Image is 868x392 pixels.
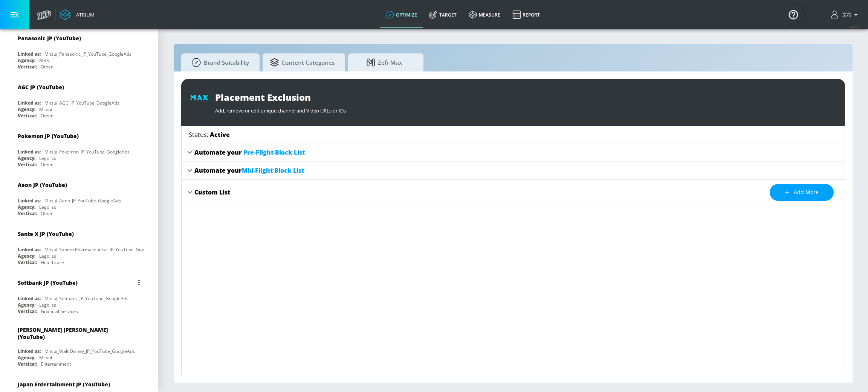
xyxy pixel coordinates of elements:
[18,308,37,315] div: Vertical:
[18,84,64,91] div: AGC JP (YouTube)
[18,210,37,217] div: Vertical:
[785,188,819,197] span: Add more
[463,1,506,28] a: measure
[18,35,81,42] div: Panasonic JP (YouTube)
[12,176,146,219] div: Aeon JP (YouTube)Linked as:Mitsui_Aeon_JP_YouTube_GoogleAdsAgency:LegolissVertical:Other
[44,198,121,204] div: Mitsui_Aeon_JP_YouTube_GoogleAds
[12,29,146,72] div: Panasonic JP (YouTube)Linked as:Mitsui_Panasonic_JP_YouTube_GoogleAdsAgency:MBKVertical:Other
[18,348,41,354] div: Linked as:
[18,361,37,367] div: Vertical:
[44,246,159,253] div: Mitsui_Santen Pharmaceutical_JP_YouTube_GoogleAds
[18,198,41,204] div: Linked as:
[770,184,834,201] button: Add more
[73,11,95,18] div: Atrium
[210,131,230,139] span: Active
[12,322,146,369] div: [PERSON_NAME] [PERSON_NAME] (YouTube)Linked as:Mitsui_Walt Disney_JP_YouTube_GoogleAdsAgency:Mits...
[194,148,305,156] div: Automate your
[41,64,53,70] div: Other
[194,166,304,175] div: Automate your
[12,225,146,267] div: Sante X JP (YouTube)Linked as:Mitsui_Santen Pharmaceutical_JP_YouTube_GoogleAdsAgency:LegolissVer...
[18,51,41,57] div: Linked as:
[380,1,423,28] a: optimize
[18,132,79,140] div: Pokemon JP (YouTube)
[18,253,35,259] div: Agency:
[18,155,35,161] div: Agency:
[423,1,463,28] a: Target
[18,112,37,119] div: Vertical:
[215,103,836,114] div: Add, remove or edit unique channel and Video URLs or IDs
[831,10,860,19] button: 文哉
[12,273,146,316] div: Softbank JP (YouTube)Linked as:Mitsui_Softbank_JP_YouTube_GoogleAdsAgency:LegolissVertical:Financ...
[12,78,146,121] div: AGC JP (YouTube)Linked as:Mitsui_AGC_JP_YouTube_GoogleAdsAgency:MitsuiVertical:Other
[12,127,146,170] div: Pokemon JP (YouTube)Linked as:Mitsui_Pokemon_JP_YouTube_GoogleAdsAgency:LegolissVertical:Other
[18,161,37,168] div: Vertical:
[783,4,804,25] button: Open Resource Center
[182,179,845,205] div: Custom ListAdd more
[44,100,119,106] div: Mitsui_AGC_JP_YouTube_GoogleAds
[39,302,56,308] div: Legoliss
[41,361,71,367] div: Entertainment
[506,1,546,28] a: Report
[182,161,845,179] div: Automate yourMid-Flight Block List
[18,106,35,112] div: Agency:
[44,51,131,57] div: Mitsui_Panasonic_JP_YouTube_GoogleAds
[39,106,52,112] div: Mitsui
[18,181,67,188] div: Aeon JP (YouTube)
[41,210,53,217] div: Other
[39,57,49,64] div: MBK
[356,53,413,71] span: Zefr Max
[41,259,64,266] div: Healthcare
[18,259,37,266] div: Vertical:
[182,143,845,161] div: Automate your Pre-Flight Block List
[18,64,37,70] div: Vertical:
[39,204,56,210] div: Legoliss
[41,161,53,168] div: Other
[189,53,249,71] span: Brand Suitability
[839,12,851,18] span: login as: fumiya.nakamura@mbk-digital.co.jp
[18,230,74,237] div: Sante X JP (YouTube)
[18,381,110,388] div: Japan Entertainment JP (YouTube)
[39,155,56,161] div: Legoliss
[18,279,78,286] div: Softbank JP (YouTube)
[41,112,53,119] div: Other
[18,354,35,361] div: Agency:
[18,246,41,253] div: Linked as:
[18,295,41,302] div: Linked as:
[44,348,135,354] div: Mitsui_Walt Disney_JP_YouTube_GoogleAds
[18,149,41,155] div: Linked as:
[44,149,130,155] div: Mitsui_Pokemon_JP_YouTube_GoogleAds
[39,253,56,259] div: Legoliss
[18,326,134,340] div: [PERSON_NAME] [PERSON_NAME] (YouTube)
[242,166,304,175] span: Mid-Flight Block List
[215,91,836,103] div: Placement Exclusion
[39,354,52,361] div: Mitsui
[60,9,95,20] a: Atrium
[243,148,305,156] span: Pre-Flight Block List
[189,131,230,139] div: Status:
[850,25,860,29] span: v 4.25.2
[194,188,230,196] div: Custom List
[18,302,35,308] div: Agency:
[270,53,335,71] span: Content Categories
[41,308,78,315] div: Financial Services
[18,57,35,64] div: Agency:
[18,204,35,210] div: Agency:
[44,295,128,302] div: Mitsui_Softbank_JP_YouTube_GoogleAds
[18,100,41,106] div: Linked as:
